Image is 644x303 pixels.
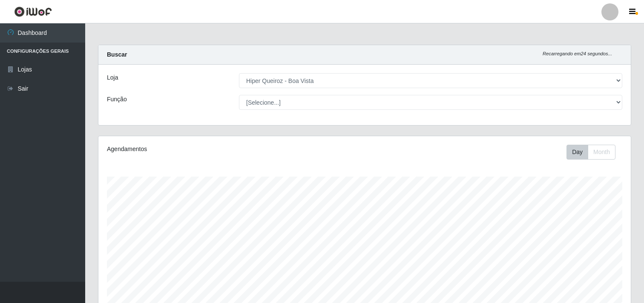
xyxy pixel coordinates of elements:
div: First group [566,145,615,160]
button: Month [588,145,615,160]
label: Loja [107,73,118,82]
i: Recarregando em 24 segundos... [543,51,612,56]
div: Agendamentos [107,145,314,154]
strong: Buscar [107,51,127,58]
button: Day [566,145,588,160]
div: Toolbar with button groups [566,145,622,160]
label: Função [107,95,127,104]
img: CoreUI Logo [14,6,52,17]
